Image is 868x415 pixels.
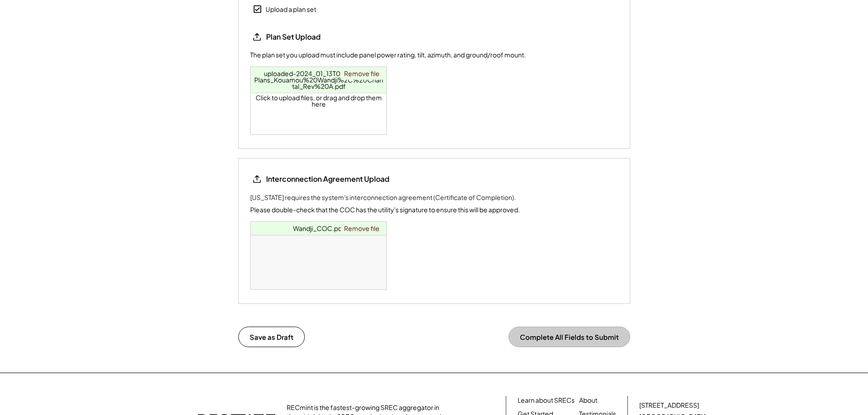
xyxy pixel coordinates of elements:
[254,69,383,90] a: uploaded-2024_01_13T02_53_49Z-Plans_Kouamou%20Wandji%2C%20Chantal_Rev%20A.pdf
[266,32,357,42] div: Plan Set Upload
[266,5,316,14] div: Upload a plan set
[341,222,383,235] a: Remove file
[639,401,699,410] div: [STREET_ADDRESS]
[508,327,630,347] button: Complete All Fields to Submit
[579,396,597,405] a: About
[238,327,305,347] button: Save as Draft
[266,174,390,184] div: Interconnection Agreement Upload
[341,67,383,80] a: Remove file
[250,193,516,202] div: [US_STATE] requires the system's interconnection agreement (Certificate of Completion).
[293,224,345,232] a: Wandji_COC.pdf
[250,205,520,215] div: Please double-check that the COC has the utility's signature to ensure this will be approved.
[251,67,387,134] div: Click to upload files, or drag and drop them here
[250,51,526,60] div: The plan set you upload must include panel power rating, tilt, azimuth, and ground/roof mount.
[518,396,575,405] a: Learn about SRECs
